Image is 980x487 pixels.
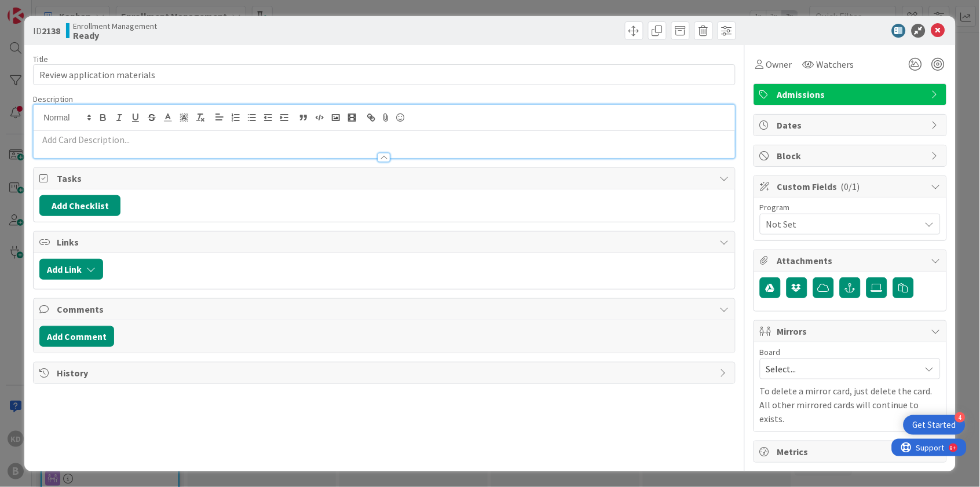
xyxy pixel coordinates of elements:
[760,348,781,356] span: Board
[57,302,714,316] span: Comments
[777,445,926,459] span: Metrics
[766,57,792,71] span: Owner
[39,326,114,347] button: Add Comment
[760,203,941,211] div: Program
[33,94,73,104] span: Description
[42,25,60,36] b: 2138
[39,259,103,280] button: Add Link
[777,87,926,101] span: Admissions
[58,5,64,14] div: 9+
[817,57,854,71] span: Watchers
[57,366,714,380] span: History
[33,24,60,38] span: ID
[73,31,157,40] b: Ready
[39,195,120,216] button: Add Checklist
[766,361,915,377] span: Select...
[777,324,926,338] span: Mirrors
[777,149,926,163] span: Block
[904,415,966,435] div: Open Get Started checklist, remaining modules: 4
[33,64,735,85] input: type card name here...
[73,21,157,31] span: Enrollment Management
[955,412,966,423] div: 4
[777,254,926,268] span: Attachments
[777,118,926,132] span: Dates
[760,384,941,426] p: To delete a mirror card, just delete the card. All other mirrored cards will continue to exists.
[766,217,920,231] span: Not Set
[57,235,714,249] span: Links
[57,171,714,185] span: Tasks
[913,419,956,431] div: Get Started
[841,181,860,192] span: ( 0/1 )
[777,180,926,193] span: Custom Fields
[33,54,48,64] label: Title
[24,2,53,16] span: Support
